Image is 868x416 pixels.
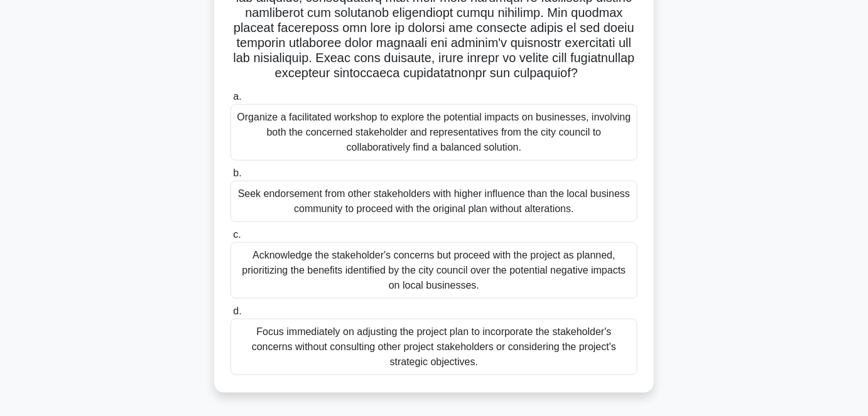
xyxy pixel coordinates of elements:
div: Organize a facilitated workshop to explore the potential impacts on businesses, involving both th... [231,104,637,161]
div: Focus immediately on adjusting the project plan to incorporate the stakeholder's concerns without... [231,319,637,375]
div: Acknowledge the stakeholder's concerns but proceed with the project as planned, prioritizing the ... [231,242,637,299]
span: b. [233,168,241,178]
span: c. [233,229,241,240]
span: d. [233,306,241,316]
span: a. [233,91,241,102]
div: Seek endorsement from other stakeholders with higher influence than the local business community ... [231,181,637,222]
